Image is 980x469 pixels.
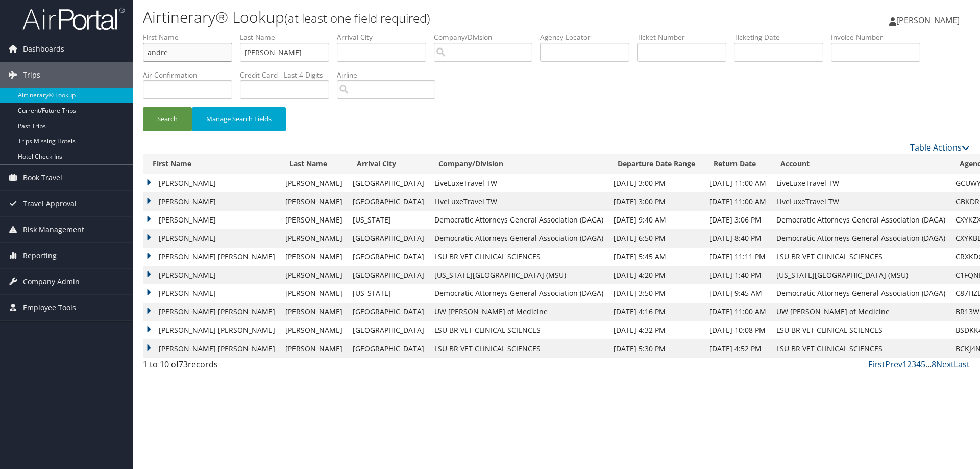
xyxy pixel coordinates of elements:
[429,284,608,303] td: Democratic Attorneys General Association (DAGA)
[143,192,280,211] td: [PERSON_NAME]
[280,192,348,211] td: [PERSON_NAME]
[143,321,280,339] td: [PERSON_NAME] [PERSON_NAME]
[896,15,960,26] span: [PERSON_NAME]
[704,154,771,174] th: Return Date: activate to sort column ascending
[429,154,608,174] th: Company/Division
[429,229,608,248] td: Democratic Attorneys General Association (DAGA)
[280,154,348,174] th: Last Name: activate to sort column ascending
[348,211,429,229] td: [US_STATE]
[704,266,771,284] td: [DATE] 1:40 PM
[280,321,348,339] td: [PERSON_NAME]
[921,359,925,370] a: 5
[143,32,240,42] label: First Name
[23,165,62,190] span: Book Travel
[910,142,970,153] a: Table Actions
[540,32,637,42] label: Agency Locator
[348,154,429,174] th: Arrival City: activate to sort column ascending
[284,10,430,27] small: (at least one field required)
[240,32,337,42] label: Last Name
[771,174,950,192] td: LiveLuxeTravel TW
[608,266,704,284] td: [DATE] 4:20 PM
[23,243,57,268] span: Reporting
[608,248,704,266] td: [DATE] 5:45 AM
[143,303,280,321] td: [PERSON_NAME] [PERSON_NAME]
[936,359,954,370] a: Next
[23,295,76,320] span: Employee Tools
[429,211,608,229] td: Democratic Attorneys General Association (DAGA)
[704,211,771,229] td: [DATE] 3:06 PM
[704,339,771,358] td: [DATE] 4:52 PM
[925,359,932,370] span: …
[143,174,280,192] td: [PERSON_NAME]
[608,284,704,303] td: [DATE] 3:50 PM
[280,211,348,229] td: [PERSON_NAME]
[868,359,885,370] a: First
[704,303,771,321] td: [DATE] 11:00 AM
[23,217,84,242] span: Risk Management
[608,321,704,339] td: [DATE] 4:32 PM
[434,32,540,42] label: Company/Division
[337,32,434,42] label: Arrival City
[771,229,950,248] td: Democratic Attorneys General Association (DAGA)
[348,321,429,339] td: [GEOGRAPHIC_DATA]
[143,358,338,376] div: 1 to 10 of records
[280,284,348,303] td: [PERSON_NAME]
[348,303,429,321] td: [GEOGRAPHIC_DATA]
[23,191,77,216] span: Travel Approval
[143,154,280,174] th: First Name: activate to sort column ascending
[608,211,704,229] td: [DATE] 9:40 AM
[608,339,704,358] td: [DATE] 5:30 PM
[608,303,704,321] td: [DATE] 4:16 PM
[348,284,429,303] td: [US_STATE]
[771,339,950,358] td: LSU BR VET CLINICAL SCIENCES
[889,5,970,36] a: [PERSON_NAME]
[23,269,80,294] span: Company Admin
[608,192,704,211] td: [DATE] 3:00 PM
[429,192,608,211] td: LiveLuxeTravel TW
[429,266,608,284] td: [US_STATE][GEOGRAPHIC_DATA] (MSU)
[734,32,831,42] label: Ticketing Date
[192,107,286,131] button: Manage Search Fields
[916,359,921,370] a: 4
[608,154,704,174] th: Departure Date Range: activate to sort column ascending
[954,359,970,370] a: Last
[704,174,771,192] td: [DATE] 11:00 AM
[143,107,192,131] button: Search
[143,248,280,266] td: [PERSON_NAME] [PERSON_NAME]
[143,229,280,248] td: [PERSON_NAME]
[280,248,348,266] td: [PERSON_NAME]
[771,284,950,303] td: Democratic Attorneys General Association (DAGA)
[23,36,64,62] span: Dashboards
[912,359,916,370] a: 3
[429,303,608,321] td: UW [PERSON_NAME] of Medicine
[240,70,337,80] label: Credit Card - Last 4 Digits
[348,339,429,358] td: [GEOGRAPHIC_DATA]
[280,229,348,248] td: [PERSON_NAME]
[179,359,188,370] span: 73
[348,229,429,248] td: [GEOGRAPHIC_DATA]
[885,359,902,370] a: Prev
[608,229,704,248] td: [DATE] 6:50 PM
[831,32,928,42] label: Invoice Number
[280,303,348,321] td: [PERSON_NAME]
[704,284,771,303] td: [DATE] 9:45 AM
[771,192,950,211] td: LiveLuxeTravel TW
[348,174,429,192] td: [GEOGRAPHIC_DATA]
[907,359,912,370] a: 2
[704,248,771,266] td: [DATE] 11:11 PM
[429,339,608,358] td: LSU BR VET CLINICAL SCIENCES
[143,266,280,284] td: [PERSON_NAME]
[348,192,429,211] td: [GEOGRAPHIC_DATA]
[143,339,280,358] td: [PERSON_NAME] [PERSON_NAME]
[704,192,771,211] td: [DATE] 11:00 AM
[143,211,280,229] td: [PERSON_NAME]
[429,321,608,339] td: LSU BR VET CLINICAL SCIENCES
[932,359,936,370] a: 8
[280,266,348,284] td: [PERSON_NAME]
[771,248,950,266] td: LSU BR VET CLINICAL SCIENCES
[280,174,348,192] td: [PERSON_NAME]
[771,303,950,321] td: UW [PERSON_NAME] of Medicine
[429,174,608,192] td: LiveLuxeTravel TW
[704,321,771,339] td: [DATE] 10:08 PM
[429,248,608,266] td: LSU BR VET CLINICAL SCIENCES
